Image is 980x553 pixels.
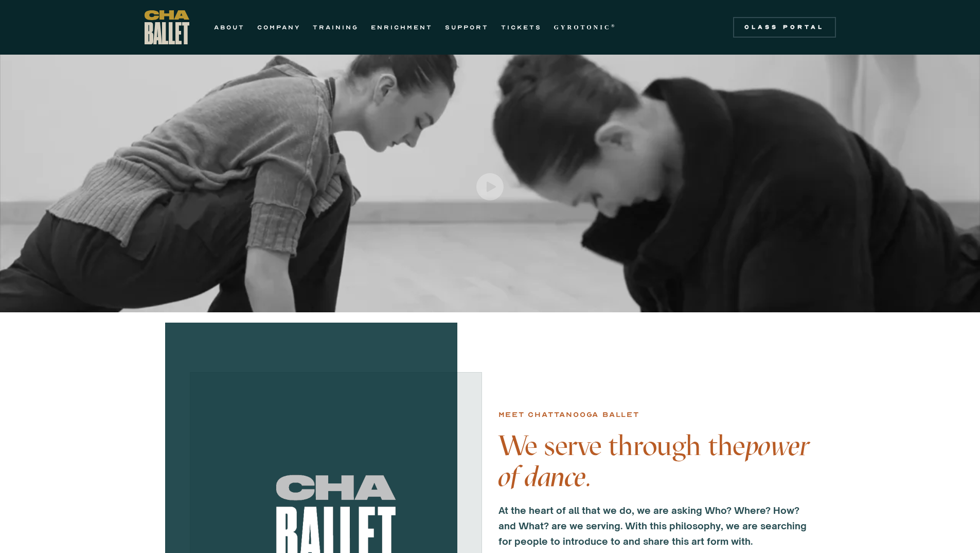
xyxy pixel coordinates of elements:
[313,21,359,33] a: TRAINING
[554,24,611,31] strong: GYROTONIC
[498,429,809,493] em: power of dance.
[214,21,245,33] a: ABOUT
[498,430,815,492] h4: We serve through the
[498,505,807,547] strong: At the heart of all that we do, we are asking Who? Where? How? and What? are we serving. With thi...
[257,21,300,33] a: COMPANY
[733,17,836,38] a: Class Portal
[371,21,433,33] a: ENRICHMENT
[445,21,489,33] a: SUPPORT
[501,21,542,33] a: TICKETS
[611,23,617,28] sup: ®
[739,23,830,31] div: Class Portal
[498,409,639,421] div: Meet chattanooga ballet
[554,21,617,33] a: GYROTONIC®
[145,10,189,44] a: home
